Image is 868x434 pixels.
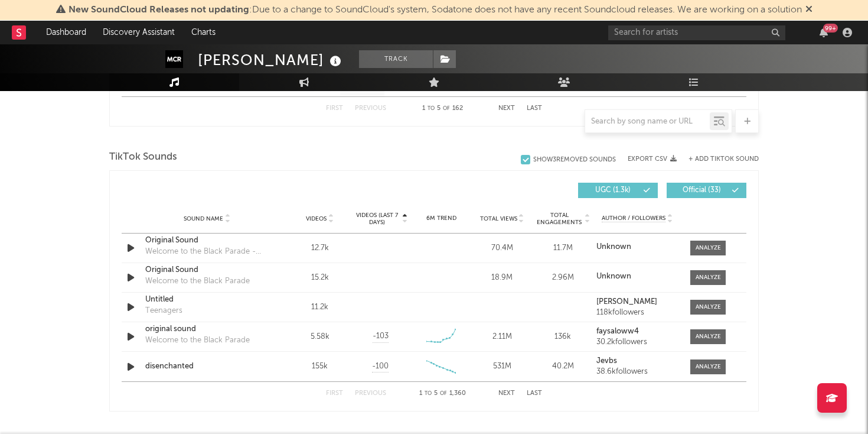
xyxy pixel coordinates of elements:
[533,156,616,164] div: Show 3 Removed Sounds
[586,187,640,194] span: UGC ( 1.3k )
[596,243,678,251] a: Unknown
[596,357,617,365] strong: Jevbs
[292,302,347,313] div: 11.2k
[596,338,678,346] div: 30.2k followers
[372,361,389,373] span: -100
[596,368,678,376] div: 38.6k followers
[536,242,590,254] div: 11.7M
[410,102,475,116] div: 1 5 162
[475,361,530,373] div: 531M
[425,391,432,396] span: to
[688,156,759,163] button: + Add TikTok Sound
[355,105,386,112] button: Previous
[326,105,343,112] button: First
[527,105,542,112] button: Last
[602,215,665,222] span: Author / Followers
[306,215,327,222] span: Videos
[292,272,347,284] div: 15.2k
[596,298,678,306] a: [PERSON_NAME]
[145,294,269,306] a: Untitled
[628,156,677,163] button: Export CSV
[596,328,678,336] a: faysaloww4
[410,387,475,401] div: 1 5 1,360
[183,21,224,44] a: Charts
[596,273,678,281] a: Unknown
[373,331,389,342] span: -103
[359,50,433,68] button: Track
[480,215,517,222] span: Total Views
[145,335,250,346] div: Welcome to the Black Parade
[145,305,182,317] div: Teenagers
[596,273,631,280] strong: Unknown
[677,156,759,163] button: + Add TikTok Sound
[109,150,177,164] span: TikTok Sounds
[414,214,469,223] div: 6M Trend
[68,5,249,15] span: New SoundCloud Releases not updating
[94,21,183,44] a: Discovery Assistant
[68,5,802,15] span: : Due to a change to SoundCloud's system, Sodatone does not have any recent Soundcloud releases. ...
[498,105,515,112] button: Next
[475,272,530,284] div: 18.9M
[292,331,347,343] div: 5.58k
[536,272,590,284] div: 2.96M
[823,24,838,33] div: 99 +
[527,390,542,397] button: Last
[428,106,435,111] span: to
[475,242,530,254] div: 70.4M
[674,187,729,194] span: Official ( 33 )
[805,5,812,15] span: Dismiss
[536,331,590,343] div: 136k
[145,323,269,335] a: original sound
[353,212,401,226] span: Videos (last 7 days)
[820,28,828,37] button: 99+
[184,215,223,222] span: Sound Name
[608,25,785,40] input: Search for artists
[475,331,530,343] div: 2.11M
[596,357,678,365] a: Jevbs
[578,183,658,198] button: UGC(1.3k)
[38,21,94,44] a: Dashboard
[536,361,590,373] div: 40.2M
[292,242,347,254] div: 12.7k
[145,361,269,373] a: disenchanted
[596,328,639,335] strong: faysaloww4
[585,117,710,127] input: Search by song name or URL
[292,361,347,373] div: 155k
[440,391,447,396] span: of
[355,390,386,397] button: Previous
[443,106,450,111] span: of
[667,183,746,198] button: Official(33)
[596,298,657,306] strong: [PERSON_NAME]
[198,50,344,70] div: [PERSON_NAME]
[145,264,269,276] a: Original Sound
[596,309,678,317] div: 118k followers
[326,390,343,397] button: First
[145,276,250,287] div: Welcome to the Black Parade
[145,246,269,258] div: Welcome to the Black Parade - [PERSON_NAME] 10th Anniversary Remix
[536,212,583,226] span: Total Engagements
[498,390,515,397] button: Next
[596,243,631,251] strong: Unknown
[145,235,269,247] a: Original Sound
